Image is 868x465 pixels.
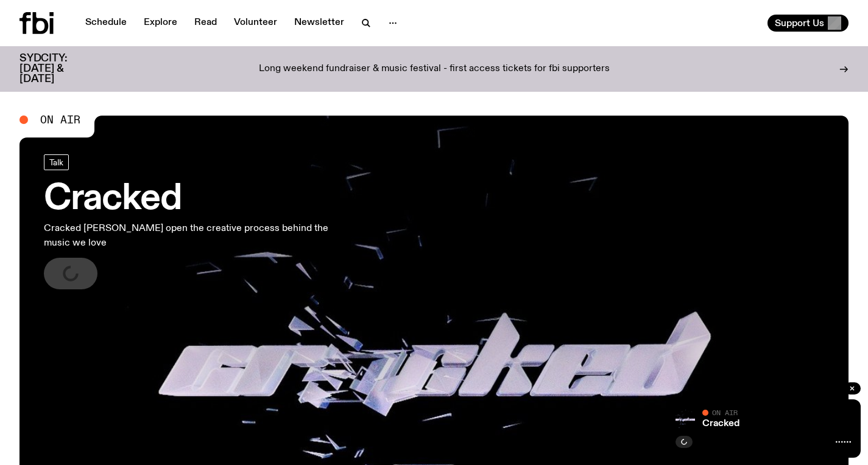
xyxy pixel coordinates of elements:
[259,64,610,75] p: Long weekend fundraiser & music festival - first access tickets for fbi supporters
[187,15,224,32] a: Read
[712,408,738,416] span: On Air
[44,154,356,289] a: CrackedCracked [PERSON_NAME] open the creative process behind the music we love
[227,15,284,32] a: Volunteer
[44,154,69,170] a: Talk
[19,53,97,84] h3: SYDCITY: [DATE] & [DATE]
[775,18,824,29] span: Support Us
[40,114,80,125] span: On Air
[44,182,356,216] h3: Cracked
[49,157,63,167] span: Talk
[676,409,695,429] img: Logo for Podcast Cracked. Black background, with white writing, with glass smashing graphics
[287,15,351,32] a: Newsletter
[78,15,134,32] a: Schedule
[702,419,739,429] a: Cracked
[136,15,185,32] a: Explore
[767,15,849,32] button: Support Us
[44,221,356,250] p: Cracked [PERSON_NAME] open the creative process behind the music we love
